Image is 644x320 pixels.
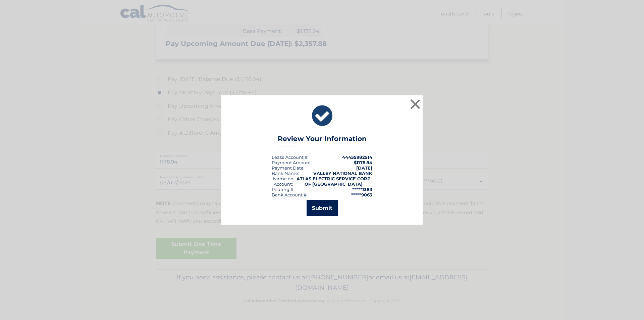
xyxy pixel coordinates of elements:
[272,165,304,171] span: Payment Date
[354,160,372,165] span: $1178.94
[409,97,422,111] button: ×
[272,192,308,197] div: Bank Account #:
[307,200,338,216] button: Submit
[272,176,295,187] div: Name on Account:
[272,187,294,192] div: Routing #:
[272,171,299,176] div: Bank Name:
[272,154,309,160] div: Lease Account #:
[342,154,372,160] strong: 44455982514
[272,165,305,171] div: :
[313,171,372,176] strong: VALLEY NATIONAL BANK
[297,176,371,187] strong: ATLAS ELECTRIC SERVICE CORP OF [GEOGRAPHIC_DATA]
[356,165,372,171] span: [DATE]
[278,135,367,146] h3: Review Your Information
[272,160,312,165] div: Payment Amount:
